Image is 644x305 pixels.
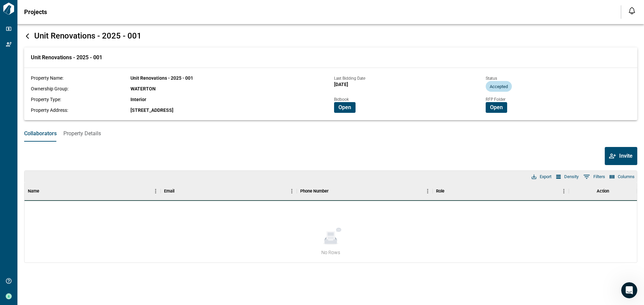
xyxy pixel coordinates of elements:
[486,102,507,113] button: Open
[161,182,297,201] div: Email
[334,97,349,102] span: Bidbook
[334,82,348,87] span: [DATE]
[627,5,637,16] button: Open notification feed
[486,84,512,89] span: Accepted
[31,54,102,61] span: Unit Renovations - 2025 - 001
[17,126,644,142] div: base tabs
[63,130,101,137] span: Property Details
[34,31,142,41] span: Unit Renovations - 2025 - 001
[151,186,161,196] button: Menu
[530,172,553,181] button: Export
[338,104,351,111] span: Open
[444,186,454,196] button: Sort
[486,104,507,110] a: Open
[287,186,297,196] button: Menu
[28,182,39,201] div: Name
[39,186,49,196] button: Sort
[24,182,161,201] div: Name
[597,182,609,201] div: Action
[130,97,146,102] span: Interior
[334,76,365,81] span: Last Bidding Date
[164,182,174,201] div: Email
[605,147,637,165] button: Invite
[31,75,63,81] span: Property Name:
[486,76,497,81] span: Status
[436,182,444,201] div: Role
[130,75,193,81] span: Unit Renovations - 2025 - 001
[486,97,505,102] span: RFP Folder
[297,182,433,201] div: Phone Number
[433,182,569,201] div: Role
[559,186,569,196] button: Menu
[621,282,637,298] iframe: Intercom live chat
[619,153,633,159] span: Invite
[31,107,68,113] span: Property Address:
[334,104,356,110] a: Open
[24,9,47,15] span: Projects
[582,171,607,182] button: Show filters
[130,107,173,113] span: [STREET_ADDRESS]
[174,186,184,196] button: Sort
[31,97,61,102] span: Property Type:
[321,249,340,256] span: No Rows
[24,130,57,137] span: Collaborators
[423,186,433,196] button: Menu
[329,186,338,196] button: Sort
[334,102,356,113] button: Open
[130,86,156,91] span: WATERTON
[300,182,329,201] div: Phone Number
[490,104,503,111] span: Open
[554,172,580,181] button: Density
[608,172,636,181] button: Select columns
[569,182,637,201] div: Action
[31,86,68,91] span: Ownership Group:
